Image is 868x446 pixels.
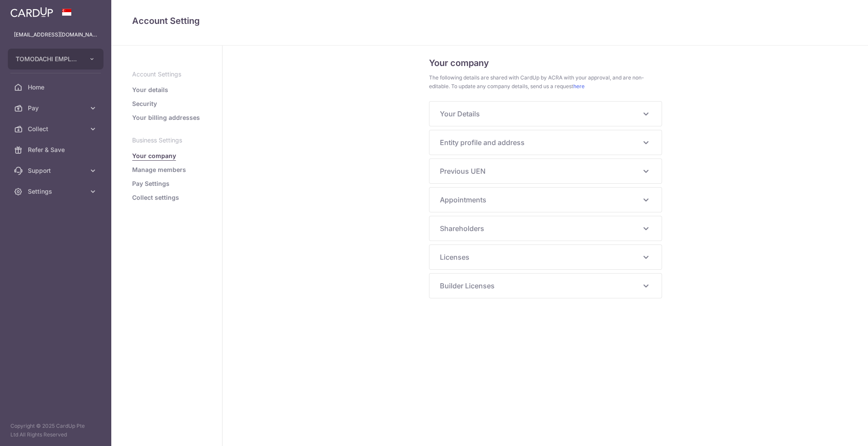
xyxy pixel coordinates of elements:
span: Help [20,6,37,14]
span: Previous UEN [440,166,641,176]
span: Pay [28,104,85,112]
a: Your company [132,152,176,160]
a: Your billing addresses [132,113,200,122]
a: Collect settings [132,193,179,202]
span: Entity profile and address [440,137,641,148]
p: Entity profile and address [440,137,651,148]
p: Account Settings [132,70,201,79]
a: Your details [132,86,168,94]
span: Support [28,166,85,175]
h5: Your company [429,56,662,70]
span: Collect [28,125,85,133]
a: Security [132,99,157,108]
p: Business Settings [132,136,201,145]
p: Shareholders [440,223,651,234]
span: Your Details [440,109,641,119]
span: Settings [28,187,85,196]
p: Appointments [440,195,651,205]
p: Previous UEN [440,166,651,176]
span: Licenses [440,252,641,262]
p: Builder Licenses [440,281,651,291]
button: TOMODACHI EMPLOYMENT PTE. LTD. [8,49,103,69]
p: Your Details [440,109,651,119]
p: Licenses [440,252,651,262]
span: The following details are shared with CardUp by ACRA with your approval, and are non-editable. To... [429,73,662,91]
a: here [573,83,585,89]
span: Refer & Save [28,145,85,154]
span: TOMODACHI EMPLOYMENT PTE. LTD. [16,55,80,63]
img: CardUp [10,7,53,17]
span: translation missing: en.companies.view_myinfo_biz_details.title.account_setting [132,16,200,26]
span: Builder Licenses [440,281,641,291]
span: Home [28,83,85,92]
a: Pay Settings [132,179,170,188]
p: [EMAIL_ADDRESS][DOMAIN_NAME] [14,30,97,39]
span: Shareholders [440,223,641,234]
span: Appointments [440,195,641,205]
a: Manage members [132,165,186,174]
